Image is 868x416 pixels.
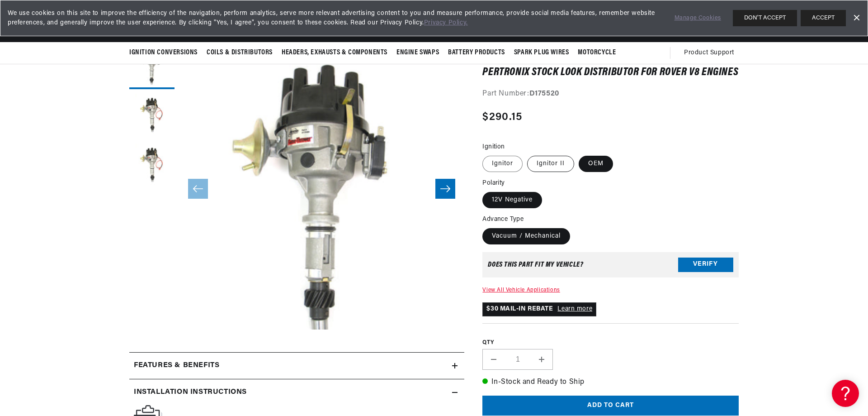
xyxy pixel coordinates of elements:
label: Vacuum / Mechanical [482,228,570,244]
summary: Features & Benefits [129,353,464,379]
label: Ignitor [482,156,523,172]
summary: Engine Swaps [392,42,443,63]
button: ACCEPT [801,10,846,26]
span: Headers, Exhausts & Components [282,48,387,57]
button: Slide right [435,179,455,199]
legend: Polarity [482,178,505,188]
summary: Battery Products [443,42,509,63]
button: Load image 2 in gallery view [129,143,175,189]
span: Engine Swaps [396,48,439,57]
legend: Ignition [482,142,505,152]
a: Learn more [557,306,592,312]
button: Load image 3 in gallery view [129,44,175,89]
button: DON'T ACCEPT [733,10,797,26]
span: Motorcycle [578,48,616,57]
summary: Product Support [684,42,739,64]
legend: Advance Type [482,215,524,224]
span: Product Support [684,48,734,58]
span: Battery Products [448,48,505,57]
label: OEM [579,156,613,172]
summary: Motorcycle [573,42,620,63]
span: $290.15 [482,109,522,125]
summary: Coils & Distributors [202,42,277,63]
span: Coils & Distributors [207,48,273,57]
h1: PerTronix Stock Look Distributor for Rover V8 Engines [482,68,739,77]
a: View All Vehicle Applications [482,287,560,293]
div: Does This part fit My vehicle? [488,261,583,268]
span: Spark Plug Wires [514,48,569,57]
p: In-Stock and Ready to Ship [482,377,739,388]
h2: Installation instructions [134,387,247,398]
button: Add to cart [482,396,739,416]
span: Ignition Conversions [129,48,198,57]
label: Ignitor II [527,156,574,172]
media-gallery: Gallery Viewer [129,44,464,334]
a: Dismiss Banner [849,11,863,25]
div: Part Number: [482,88,739,100]
a: Privacy Policy. [424,19,468,26]
p: $30 MAIL-IN REBATE [482,302,596,316]
label: 12V Negative [482,192,542,208]
button: Slide left [188,179,208,199]
h2: Features & Benefits [134,360,219,372]
summary: Installation instructions [129,379,464,406]
summary: Headers, Exhausts & Components [277,42,392,63]
a: Manage Cookies [675,14,721,23]
button: Load image 1 in gallery view [129,94,175,139]
strong: D175520 [529,90,559,97]
span: We use cookies on this site to improve the efficiency of the navigation, perform analytics, serve... [8,9,662,28]
label: QTY [482,339,739,347]
button: Verify [678,258,733,272]
summary: Ignition Conversions [129,42,202,63]
summary: Spark Plug Wires [509,42,574,63]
